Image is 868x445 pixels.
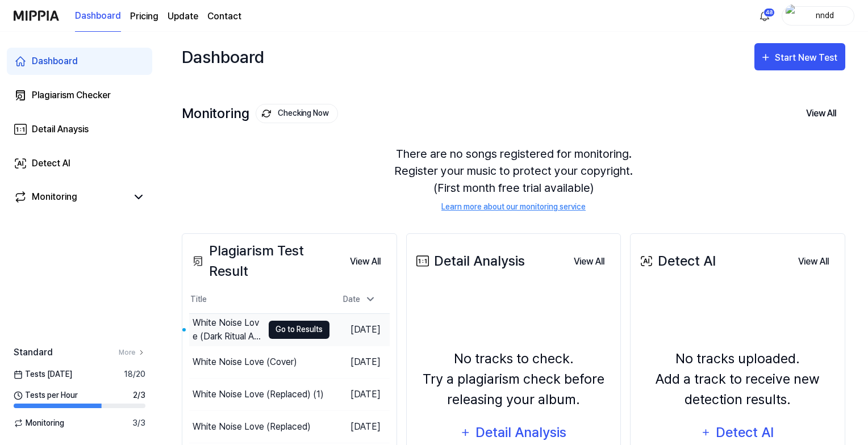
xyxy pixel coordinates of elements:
div: Detect AI [32,157,70,170]
td: [DATE] [329,378,390,410]
div: Detail Analysis [475,422,567,443]
button: Checking Now [256,104,338,123]
button: View All [341,250,390,273]
a: Monitoring [14,190,127,204]
div: White Noise Love (Dark Ritual Anthem) [193,316,263,343]
a: Detect AI [7,150,152,177]
div: White Noise Love (Replaced) [193,420,311,434]
div: Dashboard [32,54,78,68]
div: There are no songs registered for monitoring. Register your music to protect your copyright. (Fir... [182,132,845,226]
a: More [119,347,145,358]
a: Contact [207,10,241,23]
span: Monitoring [14,417,64,429]
span: 2 / 3 [133,389,145,401]
div: Start New Test [775,51,840,65]
div: Detect AI [715,422,775,443]
div: Date [339,290,381,309]
div: Monitoring [32,190,77,204]
div: No tracks uploaded. Add a track to receive new detection results. [637,349,838,410]
a: Detail Anaysis [7,116,152,143]
span: 3 / 3 [132,417,145,429]
th: Title [189,286,329,313]
button: 알림48 [756,7,774,25]
button: Pricing [130,10,158,23]
button: View All [789,250,838,273]
span: Standard [14,346,53,359]
div: Detect AI [637,251,716,271]
div: nndd [803,9,847,22]
td: [DATE] [329,410,390,443]
button: profilenndd [782,6,854,26]
a: Plagiarism Checker [7,82,152,109]
img: profile [786,5,799,27]
div: Dashboard [182,43,264,70]
span: Tests per Hour [14,389,78,401]
img: monitoring Icon [262,109,271,118]
a: Update [168,10,198,23]
td: [DATE] [329,346,390,378]
a: Learn more about our monitoring service [441,201,586,213]
div: Plagiarism Test Result [189,241,341,282]
button: View All [565,250,614,273]
div: Detail Anaysis [32,123,89,136]
a: Dashboard [7,48,152,75]
div: White Noise Love (Cover) [193,355,297,369]
span: Tests [DATE] [14,368,72,380]
a: Dashboard [75,1,121,32]
img: 알림 [758,9,771,23]
div: Detail Analysis [414,251,525,271]
button: View All [797,102,845,125]
div: White Noise Love (Replaced) (1) [193,388,324,401]
div: Monitoring [182,104,338,123]
button: Go to Results [269,321,329,339]
div: Plagiarism Checker [32,89,111,102]
span: 18 / 20 [124,368,145,380]
td: [DATE] [329,313,390,346]
div: 48 [763,8,775,17]
div: No tracks to check. Try a plagiarism check before releasing your album. [414,349,614,410]
button: Start New Test [754,43,845,70]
